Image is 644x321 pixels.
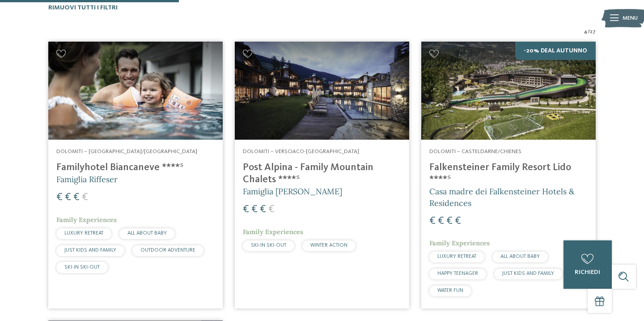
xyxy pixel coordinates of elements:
[82,192,88,203] span: €
[65,192,71,203] span: €
[243,149,359,154] span: Dolomiti – Versciaco-[GEOGRAPHIC_DATA]
[56,216,117,224] span: Family Experiences
[251,204,258,215] span: €
[56,174,118,184] span: Famiglia Riffeser
[437,288,463,293] span: WATER FUN
[73,192,80,203] span: €
[575,269,600,275] span: richiedi
[421,42,596,140] img: Cercate un hotel per famiglie? Qui troverete solo i migliori!
[235,42,409,140] img: Post Alpina - Family Mountain Chalets ****ˢ
[243,204,249,215] span: €
[446,216,453,227] span: €
[64,231,103,236] span: LUXURY RETREAT
[429,149,521,154] span: Dolomiti – Casteldarne/Chienes
[268,204,275,215] span: €
[429,239,490,247] span: Family Experiences
[429,216,436,227] span: €
[243,186,342,197] span: Famiglia [PERSON_NAME]
[590,28,596,36] span: 27
[48,42,223,308] a: Cercate un hotel per famiglie? Qui troverete solo i migliori! Dolomiti – [GEOGRAPHIC_DATA]/[GEOGR...
[502,271,554,276] span: JUST KIDS AND FAMILY
[421,42,596,308] a: Cercate un hotel per famiglie? Qui troverete solo i migliori! -20% Deal Autunno Dolomiti – Castel...
[429,162,588,186] h4: Falkensteiner Family Resort Lido ****ˢ
[437,271,478,276] span: HAPPY TEENAGER
[584,28,588,36] span: 4
[251,243,286,248] span: SKI-IN SKI-OUT
[260,204,266,215] span: €
[235,42,409,308] a: Cercate un hotel per famiglie? Qui troverete solo i migliori! Dolomiti – Versciaco-[GEOGRAPHIC_DA...
[243,228,303,236] span: Family Experiences
[563,240,612,289] a: richiedi
[310,243,347,248] span: WINTER ACTION
[140,248,195,253] span: OUTDOOR ADVENTURE
[127,231,167,236] span: ALL ABOUT BABY
[500,254,540,259] span: ALL ABOUT BABY
[48,42,223,140] img: Cercate un hotel per famiglie? Qui troverete solo i migliori!
[64,265,100,270] span: SKI-IN SKI-OUT
[588,28,590,36] span: /
[429,186,575,208] span: Casa madre dei Falkensteiner Hotels & Residences
[56,192,63,203] span: €
[64,248,116,253] span: JUST KIDS AND FAMILY
[437,254,476,259] span: LUXURY RETREAT
[56,149,197,154] span: Dolomiti – [GEOGRAPHIC_DATA]/[GEOGRAPHIC_DATA]
[438,216,444,227] span: €
[56,162,215,174] h4: Familyhotel Biancaneve ****ˢ
[243,162,401,186] h4: Post Alpina - Family Mountain Chalets ****ˢ
[455,216,461,227] span: €
[48,4,118,11] span: Rimuovi tutti i filtri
